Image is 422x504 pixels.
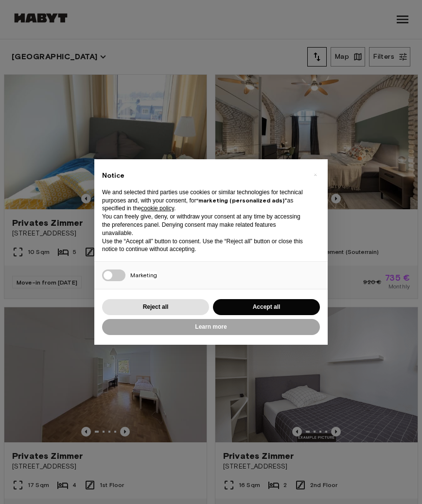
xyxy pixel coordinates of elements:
[102,171,304,181] h2: Notice
[141,205,174,212] a: cookie policy
[213,299,320,315] button: Accept all
[307,167,323,183] button: Close this notice
[314,169,317,181] span: ×
[130,271,157,280] span: Marketing
[102,213,304,237] p: You can freely give, deny, or withdraw your consent at any time by accessing the preferences pane...
[102,237,304,254] p: Use the “Accept all” button to consent. Use the “Reject all” button or close this notice to conti...
[102,319,320,335] button: Learn more
[102,299,209,315] button: Reject all
[102,188,304,213] p: We and selected third parties use cookies or similar technologies for technical purposes and, wit...
[196,197,287,204] strong: “marketing (personalized ads)”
